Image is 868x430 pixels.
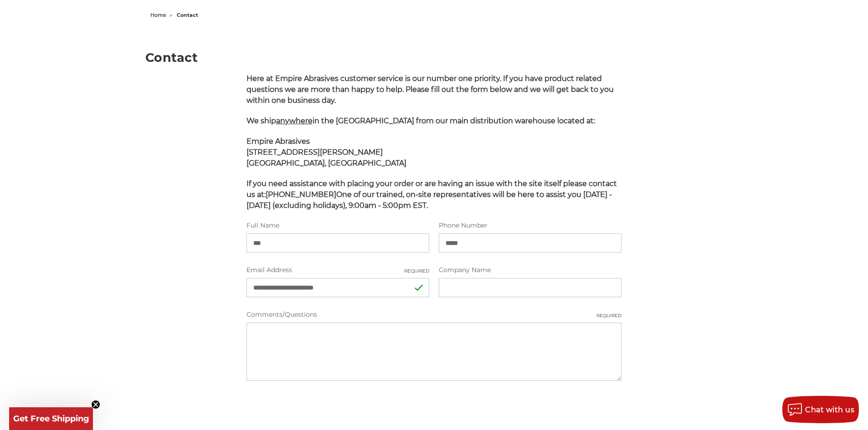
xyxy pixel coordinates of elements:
span: anywhere [276,116,313,125]
span: We ship in the [GEOGRAPHIC_DATA] from our main distribution warehouse located at: [247,116,595,125]
label: Company Name [439,265,621,275]
div: Get Free ShippingClose teaser [9,407,93,430]
span: Empire Abrasives [247,137,310,146]
label: Phone Number [439,221,621,230]
h1: Contact [145,51,723,64]
label: Comments/Questions [247,310,622,319]
span: Get Free Shipping [13,414,89,424]
span: If you need assistance with placing your order or are having an issue with the site itself please... [247,179,617,210]
small: Required [596,312,621,319]
strong: [STREET_ADDRESS][PERSON_NAME] [GEOGRAPHIC_DATA], [GEOGRAPHIC_DATA] [247,148,406,167]
span: contact [177,12,198,18]
iframe: reCAPTCHA [247,394,385,429]
span: Chat with us [805,405,854,414]
button: Chat with us [782,396,859,423]
button: Close teaser [91,400,100,409]
label: Full Name [247,221,429,230]
label: Email Address [247,265,429,275]
span: Here at Empire Abrasives customer service is our number one priority. If you have product related... [247,74,614,105]
a: home [150,12,166,18]
strong: [PHONE_NUMBER] [266,190,336,199]
small: Required [404,268,429,274]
